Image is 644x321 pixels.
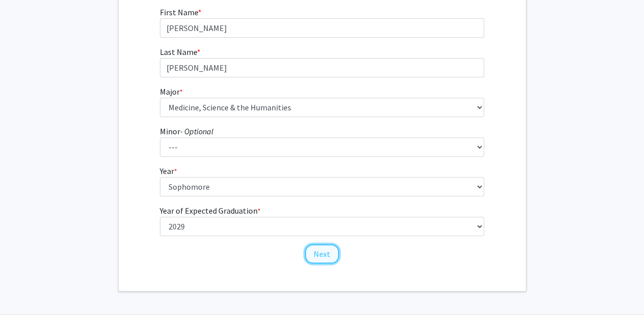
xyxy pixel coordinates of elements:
[160,205,261,217] label: Year of Expected Graduation
[160,165,177,177] label: Year
[305,244,339,264] button: Next
[160,7,198,17] span: First Name
[160,125,213,137] label: Minor
[160,47,197,57] span: Last Name
[8,275,43,313] iframe: Chat
[160,85,183,98] label: Major
[180,126,213,136] i: - Optional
